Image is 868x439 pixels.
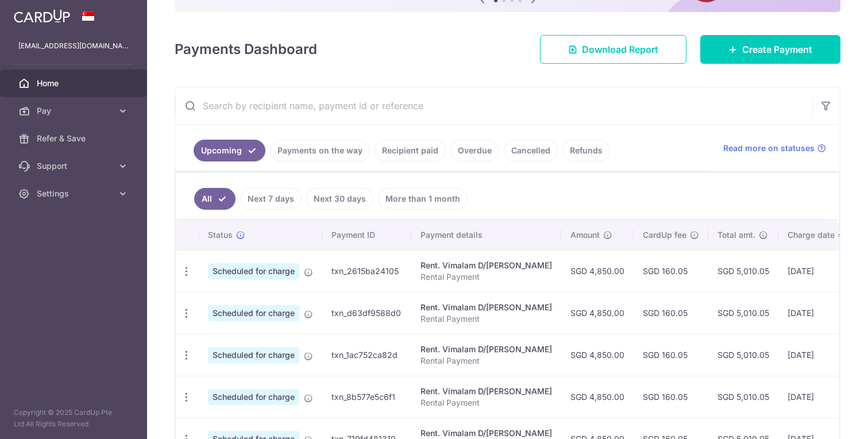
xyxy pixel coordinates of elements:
[562,140,610,161] a: Refunds
[208,347,299,363] span: Scheduled for charge
[322,334,411,376] td: txn_1ac752ca82d
[634,376,708,418] td: SGD 160.05
[708,250,778,292] td: SGD 5,010.05
[561,334,634,376] td: SGD 4,850.00
[561,292,634,334] td: SGD 4,850.00
[643,229,686,241] span: CardUp fee
[421,397,552,409] p: Rental Payment
[421,302,552,313] div: Rent. Vimalam D/[PERSON_NAME]
[723,143,826,154] a: Read more on statuses
[270,140,370,161] a: Payments on the way
[634,292,708,334] td: SGD 160.05
[37,188,113,199] span: Settings
[208,263,299,279] span: Scheduled for charge
[37,78,113,89] span: Home
[421,271,552,283] p: Rental Payment
[240,188,302,210] a: Next 7 days
[208,229,233,241] span: Status
[37,105,113,117] span: Pay
[322,250,411,292] td: txn_2615ba24105
[708,334,778,376] td: SGD 5,010.05
[208,305,299,321] span: Scheduled for charge
[175,39,317,60] h4: Payments Dashboard
[540,35,686,64] a: Download Report
[208,389,299,405] span: Scheduled for charge
[450,140,499,161] a: Overdue
[375,140,446,161] a: Recipient paid
[561,250,634,292] td: SGD 4,850.00
[570,229,600,241] span: Amount
[421,386,552,397] div: Rent. Vimalam D/[PERSON_NAME]
[788,229,835,241] span: Charge date
[708,376,778,418] td: SGD 5,010.05
[717,229,755,241] span: Total amt.
[742,43,812,56] span: Create Payment
[778,334,857,376] td: [DATE]
[37,133,113,144] span: Refer & Save
[37,160,113,172] span: Support
[708,292,778,334] td: SGD 5,010.05
[18,40,129,52] p: [EMAIL_ADDRESS][DOMAIN_NAME]
[634,250,708,292] td: SGD 160.05
[582,43,658,56] span: Download Report
[194,140,265,161] a: Upcoming
[175,87,812,124] input: Search by recipient name, payment id or reference
[194,188,236,210] a: All
[421,428,552,439] div: Rent. Vimalam D/[PERSON_NAME]
[561,376,634,418] td: SGD 4,850.00
[306,188,373,210] a: Next 30 days
[504,140,558,161] a: Cancelled
[421,344,552,355] div: Rent. Vimalam D/[PERSON_NAME]
[411,220,561,250] th: Payment details
[14,9,70,23] img: CardUp
[634,334,708,376] td: SGD 160.05
[421,313,552,325] p: Rental Payment
[778,292,857,334] td: [DATE]
[322,376,411,418] td: txn_8b577e5c6f1
[322,292,411,334] td: txn_d63df9588d0
[700,35,840,64] a: Create Payment
[378,188,468,210] a: More than 1 month
[778,250,857,292] td: [DATE]
[421,355,552,367] p: Rental Payment
[723,143,815,154] span: Read more on statuses
[322,220,411,250] th: Payment ID
[778,376,857,418] td: [DATE]
[421,260,552,271] div: Rent. Vimalam D/[PERSON_NAME]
